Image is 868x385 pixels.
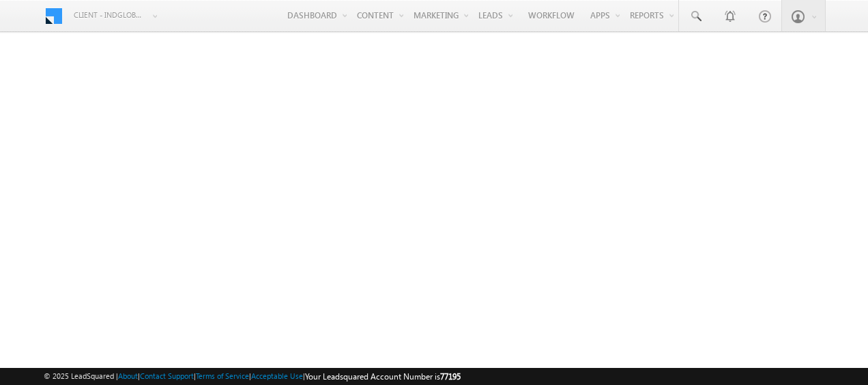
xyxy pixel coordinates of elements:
span: Client - indglobal2 (77195) [74,8,145,22]
a: Terms of Service [196,371,249,380]
span: Your Leadsquared Account Number is [305,371,461,382]
a: About [118,371,138,380]
span: © 2025 LeadSquared | | | | | [44,370,461,383]
a: Contact Support [140,371,194,380]
span: 77195 [440,371,461,382]
a: Acceptable Use [251,371,303,380]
